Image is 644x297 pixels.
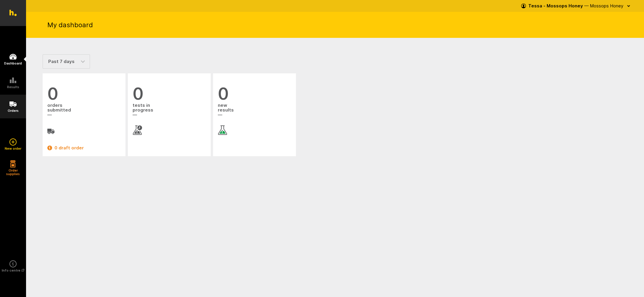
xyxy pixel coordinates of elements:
button: Tessa - Mossops Honey — Mossops Honey [521,1,632,11]
h5: Info centre [2,269,24,272]
span: tests in progress [133,102,206,118]
h1: My dashboard [47,20,93,29]
span: 0 [218,85,291,102]
h5: Dashboard [4,62,22,65]
span: — Mossops Honey [584,3,623,9]
a: 0 tests inprogress [133,85,206,135]
h5: Order supplies [4,169,22,176]
span: 0 [47,85,121,102]
a: 0 draft order [47,144,121,151]
a: 0 orderssubmitted [47,85,121,135]
h5: Orders [8,109,19,112]
a: 0 newresults [218,85,291,135]
h5: New order [5,147,21,150]
span: 0 [133,85,206,102]
strong: Tessa - Mossops Honey [528,3,583,9]
span: orders submitted [47,102,121,118]
h5: Results [7,85,19,89]
span: new results [218,102,291,118]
